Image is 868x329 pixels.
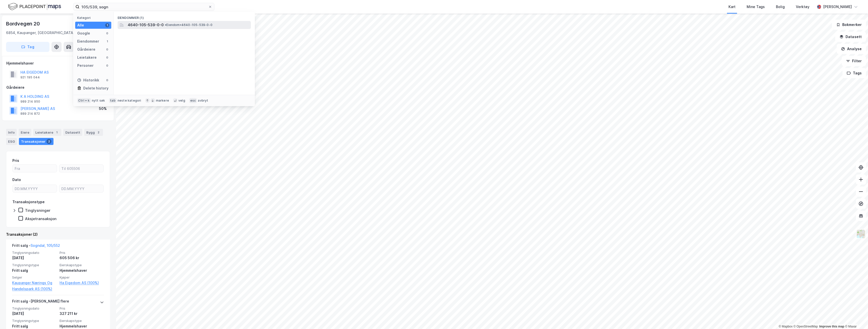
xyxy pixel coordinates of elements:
[31,243,60,248] a: Sogndal, 105/552
[77,22,84,28] div: Alle
[77,30,90,36] div: Google
[60,306,104,311] span: Pris
[60,251,104,255] span: Pris
[842,56,866,66] button: Filter
[165,23,166,27] span: •
[823,4,852,10] div: [PERSON_NAME]
[114,12,255,21] div: Eiendommer (1)
[20,100,40,104] div: 989 214 950
[832,20,866,30] button: Bokmerker
[77,63,94,69] div: Personer
[6,20,41,28] div: Bordvegen 20
[12,243,60,251] div: Fritt salg -
[6,30,74,36] div: 6854, Kaupanger, [GEOGRAPHIC_DATA]
[79,3,208,11] input: Søk på adresse, matrikkel, gårdeiere, leietakere eller personer
[77,16,111,20] div: Kategori
[6,129,17,136] div: Info
[12,298,69,306] div: Fritt salg - [PERSON_NAME] flere
[728,4,736,10] div: Kart
[105,78,109,82] div: 0
[776,4,785,10] div: Bolig
[46,139,51,144] div: 2
[33,129,61,136] div: Leietakere
[60,280,104,286] a: Ha Eigedom AS (100%)
[60,267,104,274] div: Hjemmelshaver
[54,130,59,135] div: 1
[8,2,61,11] img: logo.f888ab2527a4732fd821a326f86c7f29.svg
[6,42,49,52] button: Tag
[12,306,57,311] span: Tinglysningsdato
[105,31,109,35] div: 0
[118,99,141,103] div: neste kategori
[60,263,104,267] span: Eierskapstype
[12,158,19,164] div: Pris
[77,98,91,103] div: Ctrl + k
[843,305,868,329] div: Kontrollprogram for chat
[59,165,103,172] input: Til 605506
[96,130,101,135] div: 2
[747,4,765,10] div: Mine Tags
[779,325,793,328] a: Mapbox
[198,99,208,103] div: avbryt
[25,208,50,213] div: Tinglysninger
[12,177,21,183] div: Dato
[178,99,185,103] div: velg
[84,129,103,136] div: Bygg
[83,85,108,91] div: Delete history
[6,231,110,237] div: Transaksjoner (2)
[12,275,57,280] span: Selger
[12,267,57,274] div: Fritt salg
[165,23,212,27] span: Eiendom • 4640-105-539-0-0
[77,38,99,44] div: Eiendommer
[105,47,109,51] div: 0
[20,75,40,79] div: 921 195 044
[59,185,103,192] input: DD.MM.YYYY
[856,229,866,239] img: Z
[105,64,109,68] div: 0
[105,39,109,43] div: 1
[60,319,104,323] span: Eierskapstype
[12,311,57,317] div: [DATE]
[12,255,57,261] div: [DATE]
[19,129,31,136] div: Eiere
[60,311,104,317] div: 327 211 kr
[13,185,57,192] input: DD.MM.YYYY
[835,32,866,42] button: Datasett
[12,263,57,267] span: Tinglysningstype
[13,165,57,172] input: Fra
[109,98,117,103] div: tab
[12,199,45,205] div: Transaksjonstype
[189,98,197,103] div: esc
[796,4,809,10] div: Verktøy
[60,255,104,261] div: 605 506 kr
[12,280,57,292] a: Kaupanger Nærings Og Handelspark AS (100%)
[12,319,57,323] span: Tinglysningstype
[794,325,818,328] a: OpenStreetMap
[6,138,17,145] div: ESG
[77,46,95,52] div: Gårdeiere
[105,23,109,27] div: 1
[77,77,99,83] div: Historikk
[19,138,53,145] div: Transaksjoner
[92,99,105,103] div: nytt søk
[60,275,104,280] span: Kjøper
[819,325,844,328] a: Improve this map
[6,84,110,91] div: Gårdeiere
[843,68,866,78] button: Tags
[843,305,868,329] iframe: Chat Widget
[105,55,109,59] div: 0
[99,106,107,112] div: 50%
[63,129,82,136] div: Datasett
[156,99,169,103] div: markere
[77,54,97,61] div: Leietakere
[20,112,40,116] div: 889 214 872
[6,60,110,66] div: Hjemmelshaver
[837,44,866,54] button: Analyse
[25,216,57,221] div: Aksjetransaksjon
[12,251,57,255] span: Tinglysningsdato
[128,22,164,28] span: 4640-105-539-0-0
